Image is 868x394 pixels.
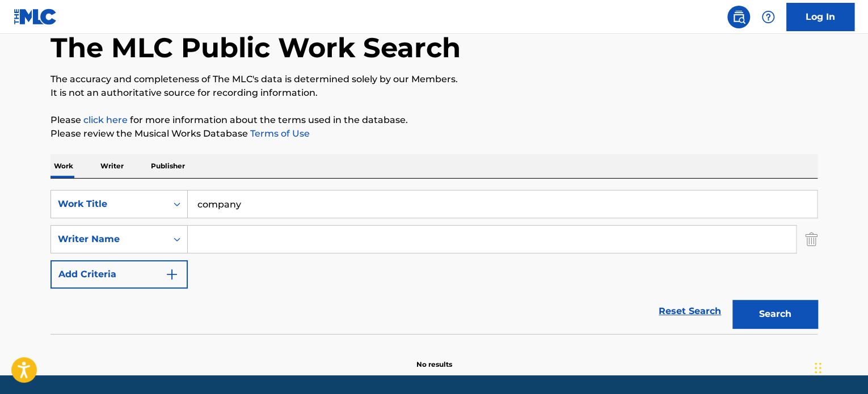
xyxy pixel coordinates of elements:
[50,113,818,127] p: Please for more information about the terms used in the database.
[653,299,727,324] a: Reset Search
[50,73,818,86] p: The accuracy and completeness of The MLC's data is determined solely by our Members.
[58,197,160,211] div: Work Title
[732,300,818,328] button: Search
[83,115,128,125] a: click here
[786,3,854,31] a: Log In
[811,340,868,394] div: Chat-Widget
[50,31,461,65] h1: The MLC Public Work Search
[14,9,57,25] img: MLC Logo
[97,154,127,178] p: Writer
[248,128,310,139] a: Terms of Use
[50,86,818,100] p: It is not an authoritative source for recording information.
[732,10,745,24] img: search
[50,154,77,178] p: Work
[815,351,821,385] div: Ziehen
[757,6,779,28] div: Help
[761,10,775,24] img: help
[50,190,818,334] form: Search Form
[165,268,179,281] img: 9d2ae6d4665cec9f34b9.svg
[416,346,452,370] p: No results
[50,260,188,289] button: Add Criteria
[811,340,868,394] iframe: Chat Widget
[727,6,750,28] a: Public Search
[805,225,818,253] img: Delete Criterion
[50,127,818,141] p: Please review the Musical Works Database
[58,232,160,246] div: Writer Name
[148,154,188,178] p: Publisher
